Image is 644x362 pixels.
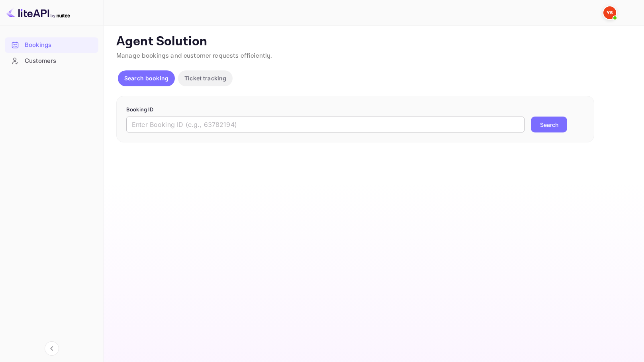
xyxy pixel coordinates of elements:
p: Agent Solution [116,34,630,50]
img: Yandex Support [603,6,616,19]
a: Bookings [5,37,98,52]
a: Customers [5,53,98,68]
button: Search [531,117,567,132]
input: Enter Booking ID (e.g., 63782194) [126,117,525,132]
button: Collapse navigation [45,341,59,356]
div: Bookings [25,41,94,50]
div: Customers [25,56,94,66]
div: Bookings [5,37,98,53]
span: Manage bookings and customer requests efficiently. [116,52,272,60]
p: Booking ID [126,106,584,114]
p: Search booking [124,74,168,82]
img: LiteAPI logo [6,6,70,19]
p: Ticket tracking [184,74,226,82]
div: Customers [5,53,98,69]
